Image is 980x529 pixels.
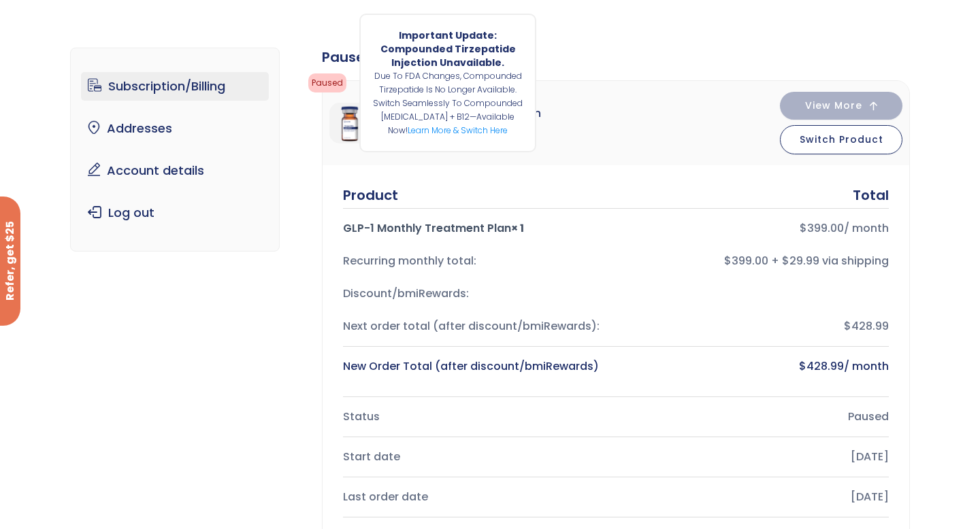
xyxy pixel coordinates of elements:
bdi: 428.99 [799,358,844,374]
span: $ [800,220,807,236]
div: $399.00 + $29.99 via shipping [627,252,889,271]
div: / month [627,219,889,238]
a: Learn more & switch here [408,124,508,136]
a: Subscription/Billing [81,72,269,101]
div: Last order date [343,488,605,507]
div: Total [853,186,889,205]
div: Start date [343,447,605,466]
div: Recurring monthly total: [343,252,605,271]
iframe: Sign Up via Text for Offers [11,477,164,518]
span: Paused [308,73,346,92]
span: Due to FDA changes, compounded Tirzepatide is no longer available. Switch seamlessly to compounde... [367,69,528,137]
bdi: 399.00 [800,220,844,236]
span: View More [805,101,862,110]
div: [DATE] [627,447,889,466]
div: Paused [627,407,889,426]
div: Status [343,407,605,426]
div: [DATE] [627,488,889,507]
div: $428.99 [627,317,889,336]
a: Log out [81,199,269,227]
div: Next order total (after discount/bmiRewards): [343,317,605,336]
strong: Important Update: Compounded Tirzepatide Injection Unavailable. [380,29,516,69]
div: Product [343,186,398,205]
span: Switch Product [800,133,883,146]
strong: × 1 [511,220,524,236]
a: Account details [81,156,269,185]
span: $ [799,358,806,374]
button: Switch Product [780,125,902,154]
div: Discount/bmiRewards: [343,284,605,303]
div: GLP-1 Monthly Treatment Plan [343,219,605,238]
div: Paused Subscriptions [322,48,910,67]
nav: Account pages [70,48,280,252]
div: New Order Total (after discount/bmiRewards) [343,357,605,376]
a: Addresses [81,114,269,143]
button: View More [780,92,902,120]
div: / month [627,357,889,376]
